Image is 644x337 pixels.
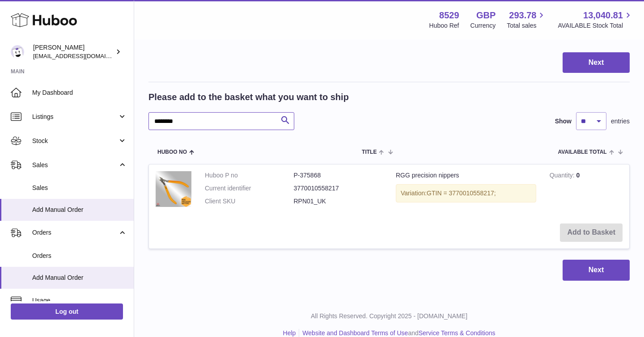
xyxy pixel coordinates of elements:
img: admin@redgrass.ch [11,45,24,59]
span: GTIN = 3770010558217; [427,190,496,197]
div: [PERSON_NAME] [33,43,114,60]
span: Add Manual Order [32,206,127,214]
span: My Dashboard [32,88,127,97]
h2: Please add to the basket what you want to ship [148,91,349,103]
span: AVAILABLE Stock Total [558,21,633,30]
dt: Client SKU [205,197,294,206]
a: 13,040.81 AVAILABLE Stock Total [558,9,633,30]
button: Next [563,260,630,281]
strong: Quantity [550,172,576,181]
a: Service Terms & Conditions [419,329,496,337]
dd: RPN01_UK [294,197,383,206]
span: Orders [32,228,118,237]
img: RGG precision nippers [156,171,191,207]
div: Huboo Ref [429,21,459,30]
span: Total sales [507,21,547,30]
span: Title [362,149,377,155]
span: Add Manual Order [32,274,127,282]
a: Website and Dashboard Terms of Use [302,329,408,337]
label: Show [555,117,572,126]
p: All Rights Reserved. Copyright 2025 - [DOMAIN_NAME] [141,312,637,320]
strong: GBP [476,9,496,21]
a: 293.78 Total sales [507,9,547,30]
span: [EMAIL_ADDRESS][DOMAIN_NAME] [33,52,131,59]
dt: Current identifier [205,184,294,193]
a: Help [283,329,296,337]
button: Next [563,52,630,73]
dt: Huboo P no [205,171,294,180]
div: Currency [470,21,496,30]
a: Log out [11,303,123,320]
span: Listings [32,113,118,121]
div: Variation: [396,184,536,202]
span: Stock [32,137,118,145]
span: AVAILABLE Total [558,149,607,155]
td: RGG precision nippers [389,164,543,217]
span: entries [611,117,630,126]
td: 0 [543,164,629,217]
dd: P-375868 [294,171,383,180]
span: 13,040.81 [583,9,623,21]
span: Usage [32,296,127,305]
span: Huboo no [157,149,187,155]
span: Sales [32,184,127,192]
span: 293.78 [509,9,536,21]
span: Sales [32,161,118,169]
strong: 8529 [439,9,459,21]
dd: 3770010558217 [294,184,383,193]
span: Orders [32,252,127,260]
